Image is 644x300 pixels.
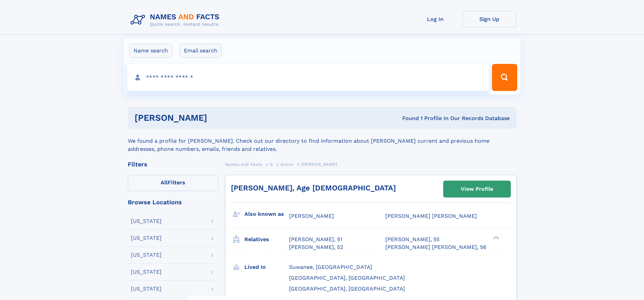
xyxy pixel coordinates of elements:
[289,285,405,292] span: [GEOGRAPHIC_DATA], [GEOGRAPHIC_DATA]
[131,269,162,275] div: [US_STATE]
[289,244,343,251] a: [PERSON_NAME], 52
[161,179,168,186] span: All
[131,218,162,224] div: [US_STATE]
[180,44,222,58] label: Email search
[492,236,500,240] div: ❯
[131,235,162,241] div: [US_STATE]
[444,181,510,197] a: View Profile
[135,114,305,122] h1: [PERSON_NAME]
[281,160,293,168] a: Gorun
[385,244,486,251] a: [PERSON_NAME] [PERSON_NAME], 56
[244,208,289,220] h3: Also known as
[408,11,462,27] a: Log In
[301,162,337,167] span: [PERSON_NAME]
[289,264,372,270] span: Suwanee, [GEOGRAPHIC_DATA]
[305,115,510,122] div: Found 1 Profile In Our Records Database
[289,275,405,281] span: [GEOGRAPHIC_DATA], [GEOGRAPHIC_DATA]
[131,252,162,258] div: [US_STATE]
[244,234,289,245] h3: Relatives
[129,44,172,58] label: Name search
[289,236,342,243] a: [PERSON_NAME], 51
[462,11,517,27] a: Sign Up
[289,213,334,219] span: [PERSON_NAME]
[385,213,477,219] span: [PERSON_NAME] [PERSON_NAME]
[270,160,273,168] a: G
[225,160,262,168] a: Names and Facts
[128,199,218,205] div: Browse Locations
[231,184,396,192] a: [PERSON_NAME], Age [DEMOGRAPHIC_DATA]
[128,161,218,167] div: Filters
[385,236,439,243] a: [PERSON_NAME], 55
[461,181,493,197] div: View Profile
[244,261,289,273] h3: Lived in
[128,175,218,191] label: Filters
[128,11,225,29] img: Logo Names and Facts
[492,64,517,91] button: Search Button
[270,162,273,167] span: G
[281,162,293,167] span: Gorun
[131,286,162,292] div: [US_STATE]
[127,64,489,91] input: search input
[128,129,517,153] div: We found a profile for [PERSON_NAME]. Check out our directory to find information about [PERSON_N...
